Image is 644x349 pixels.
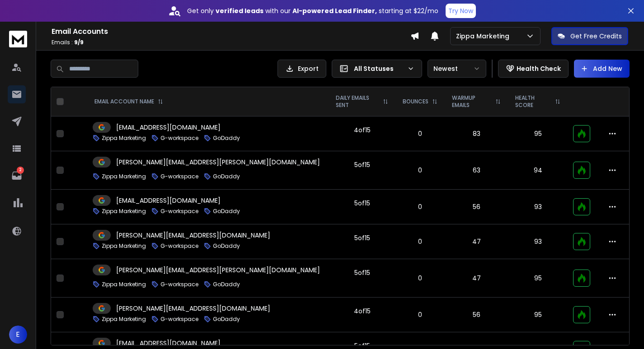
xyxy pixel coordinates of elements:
p: 2 [17,167,24,174]
td: 83 [445,116,508,151]
p: [PERSON_NAME][EMAIL_ADDRESS][PERSON_NAME][DOMAIN_NAME] [116,158,320,167]
p: Zippa Marketing [102,316,146,323]
p: Zippa Marketing [102,281,146,288]
p: 0 [401,129,439,138]
div: 5 of 15 [354,199,370,208]
p: G-workspace [160,242,198,250]
p: G-workspace [160,316,198,323]
p: 0 [401,166,439,175]
p: GoDaddy [213,242,240,250]
td: 93 [508,190,568,224]
div: 5 of 15 [354,160,370,169]
p: GoDaddy [213,135,240,142]
p: Try Now [448,6,473,15]
p: [EMAIL_ADDRESS][DOMAIN_NAME] [116,196,221,205]
p: 0 [401,274,439,283]
p: [EMAIL_ADDRESS][DOMAIN_NAME] [116,123,221,132]
td: 95 [508,298,568,332]
p: Zippa Marketing [102,173,146,180]
p: [PERSON_NAME][EMAIL_ADDRESS][DOMAIN_NAME] [116,304,270,313]
p: GoDaddy [213,316,240,323]
h1: Email Accounts [52,26,410,37]
p: 0 [401,237,439,246]
td: 95 [508,259,568,298]
td: 63 [445,151,508,190]
p: Get Free Credits [570,32,622,41]
p: Zippa Marketing [102,208,146,215]
td: 94 [508,151,568,190]
span: 9 / 9 [74,38,84,46]
td: 56 [445,298,508,332]
p: HEALTH SCORE [515,94,551,109]
button: Export [277,60,326,78]
td: 93 [508,224,568,259]
p: Health Check [517,64,561,73]
div: EMAIL ACCOUNT NAME [94,98,163,105]
td: 95 [508,116,568,151]
p: Get only with our starting at $22/mo [187,6,438,15]
p: DAILY EMAILS SENT [336,94,379,109]
a: 2 [8,167,26,185]
button: E [9,326,27,344]
p: 0 [401,310,439,319]
p: [EMAIL_ADDRESS][DOMAIN_NAME] [116,339,221,348]
p: GoDaddy [213,173,240,180]
div: 5 of 15 [354,233,370,242]
p: [PERSON_NAME][EMAIL_ADDRESS][PERSON_NAME][DOMAIN_NAME] [116,265,320,275]
td: 56 [445,190,508,224]
p: GoDaddy [213,281,240,288]
p: All Statuses [354,64,404,73]
p: G-workspace [160,135,198,142]
p: 0 [401,202,439,211]
div: 4 of 15 [354,126,371,135]
td: 47 [445,224,508,259]
p: G-workspace [160,173,198,180]
p: G-workspace [160,281,198,288]
button: Add New [574,60,630,78]
strong: verified leads [216,6,263,15]
button: Get Free Credits [551,27,628,45]
td: 47 [445,259,508,298]
p: Zippa Marketing [102,135,146,142]
p: GoDaddy [213,208,240,215]
p: WARMUP EMAILS [452,94,492,109]
p: G-workspace [160,208,198,215]
strong: AI-powered Lead Finder, [292,6,377,15]
div: 4 of 15 [354,307,371,316]
p: [PERSON_NAME][EMAIL_ADDRESS][DOMAIN_NAME] [116,231,270,240]
p: BOUNCES [403,98,428,105]
img: logo [9,31,27,47]
button: Newest [428,60,486,78]
button: Health Check [498,60,569,78]
p: Zippa Marketing [456,32,513,41]
button: Try Now [446,4,476,18]
p: Zippa Marketing [102,242,146,250]
p: Emails : [52,39,410,46]
div: 5 of 15 [354,268,370,277]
